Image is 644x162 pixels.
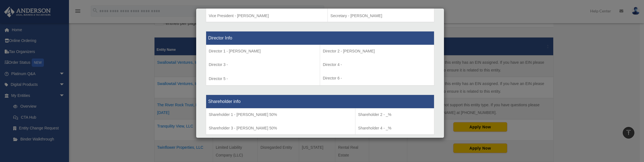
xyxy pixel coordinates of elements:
p: Shareholder 1 - [PERSON_NAME] 50% [209,111,352,118]
p: Director 2 - [PERSON_NAME] [323,48,431,55]
p: Shareholder 2 - _% [358,111,431,118]
p: Director 4 - [323,61,431,68]
p: Shareholder 3 - [PERSON_NAME] 50% [209,125,352,132]
p: Secretary - [PERSON_NAME] [331,12,431,19]
th: Shareholder info [206,95,434,108]
p: Director 3 - [209,61,317,68]
td: Director 5 - [206,45,320,86]
p: Shareholder 4 - _% [358,125,431,132]
p: Vice President - [PERSON_NAME] [209,12,325,19]
p: Director 6 - [323,75,431,82]
p: Director 1 - [PERSON_NAME] [209,48,317,55]
th: Director Info [206,31,434,45]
